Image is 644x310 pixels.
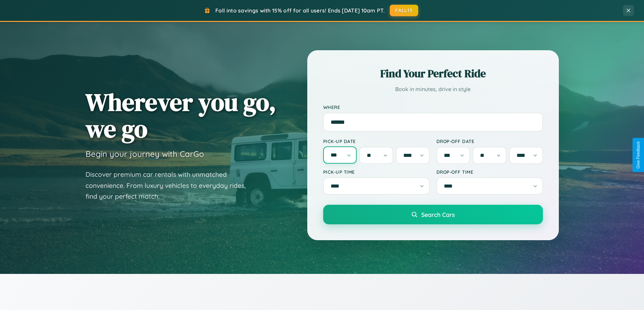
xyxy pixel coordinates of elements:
label: Drop-off Time [436,169,543,175]
h3: Begin your journey with CarGo [86,149,204,159]
div: Give Feedback [636,141,641,169]
span: Search Cars [421,211,455,218]
h2: Find Your Perfect Ride [323,66,543,81]
h1: Wherever you go, we go [86,89,276,142]
p: Discover premium car rentals with unmatched convenience. From luxury vehicles to everyday rides, ... [86,169,255,202]
p: Book in minutes, drive in style [323,84,543,94]
span: Fall into savings with 15% off for all users! Ends [DATE] 10am PT. [215,7,385,14]
label: Drop-off Date [436,138,543,144]
button: Search Cars [323,205,543,224]
button: FALL15 [390,5,418,16]
label: Pick-up Time [323,169,430,175]
label: Pick-up Date [323,138,430,144]
label: Where [323,104,543,110]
